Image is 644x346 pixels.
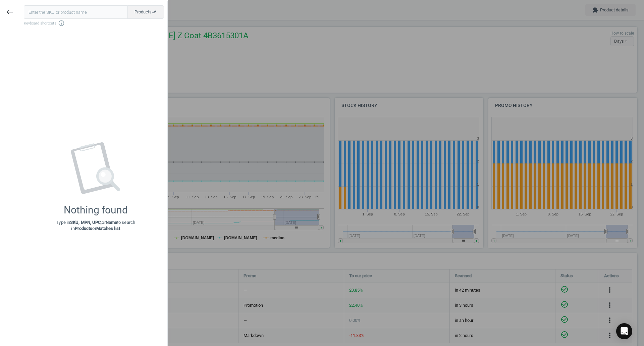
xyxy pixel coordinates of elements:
i: keyboard_backspace [6,8,14,16]
i: swap_horiz [152,9,157,15]
span: Products [135,9,157,15]
strong: Matches list [96,226,120,231]
button: Productsswap_horiz [127,5,164,19]
input: Enter the SKU or product name [24,5,128,19]
div: Open Intercom Messenger [616,323,632,339]
p: Type in or to search in or [56,219,135,232]
strong: SKU, MPN, UPC, [70,220,102,225]
strong: Name [106,220,117,225]
div: Nothing found [64,204,128,216]
strong: Products [75,226,93,231]
i: info_outline [58,20,65,27]
button: keyboard_backspace [2,4,17,20]
span: Keyboard shortcuts [24,20,164,27]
